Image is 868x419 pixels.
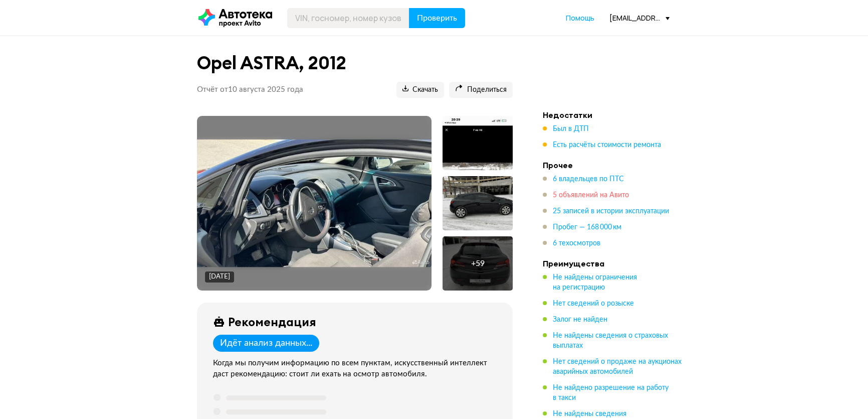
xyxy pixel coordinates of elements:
h4: Недостатки [543,110,683,120]
span: Не найдены ограничения на регистрацию [553,274,637,291]
span: Помощь [566,13,594,23]
span: Не найдены сведения о страховых выплатах [553,332,668,349]
span: Залог не найден [553,316,607,323]
span: Пробег — 168 000 км [553,224,621,231]
span: 6 техосмотров [553,240,600,247]
h4: Прочее [543,160,683,170]
span: Не найдено разрешение на работу в такси [553,384,669,401]
div: [EMAIL_ADDRESS][DOMAIN_NAME] [609,13,670,23]
div: Идёт анализ данных... [220,338,312,349]
h1: Opel ASTRA, 2012 [197,52,513,74]
span: 5 объявлений на Авито [553,192,629,199]
input: VIN, госномер, номер кузова [287,8,409,28]
span: Нет сведений о продаже на аукционах аварийных автомобилей [553,358,682,375]
div: Рекомендация [228,315,316,329]
span: Нет сведений о розыске [553,300,634,307]
h4: Преимущества [543,258,683,268]
span: 6 владельцев по ПТС [553,176,624,183]
button: Скачать [396,82,444,98]
span: Скачать [402,85,438,95]
div: + 59 [471,258,485,268]
span: Поделиться [455,85,507,95]
img: Main car [197,139,431,267]
button: Проверить [409,8,465,28]
span: Был в ДТП [553,125,589,132]
a: Помощь [566,13,594,23]
span: 25 записей в истории эксплуатации [553,208,669,215]
p: Отчёт от 10 августа 2025 года [197,85,303,95]
div: [DATE] [209,272,230,282]
span: Есть расчёты стоимости ремонта [553,142,661,149]
span: Проверить [417,14,457,22]
div: Когда мы получим информацию по всем пунктам, искусственный интеллект даст рекомендацию: стоит ли ... [213,358,501,380]
button: Поделиться [449,82,513,98]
